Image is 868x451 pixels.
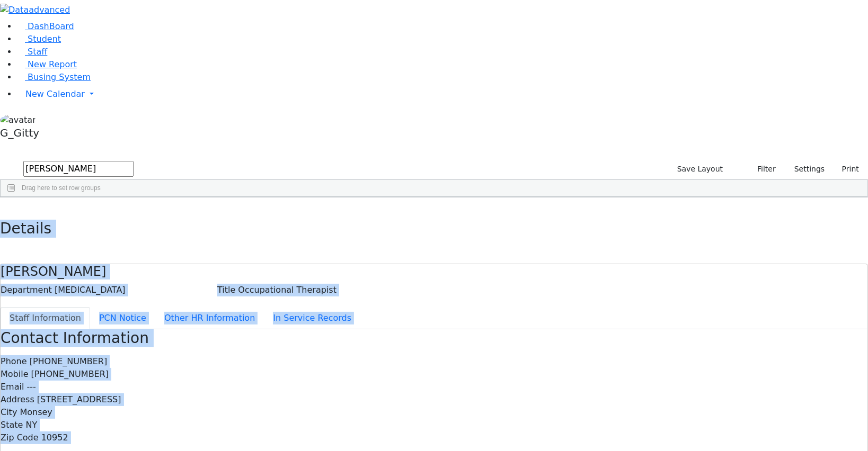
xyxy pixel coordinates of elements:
label: Department [1,284,52,296]
label: City [1,406,17,419]
span: 10952 [41,432,68,443]
label: Email [1,381,24,393]
span: --- [26,382,36,392]
span: [PHONE_NUMBER] [30,356,108,366]
button: Settings [781,161,829,177]
span: Occupational Therapist [238,285,336,295]
label: Phone [1,355,27,368]
span: Staff [28,47,47,57]
span: New Report [28,59,77,69]
button: In Service Records [264,307,360,329]
a: Staff [17,47,47,57]
span: New Calendar [25,89,85,99]
label: Mobile [1,368,28,381]
span: Monsey [20,407,52,417]
span: [STREET_ADDRESS] [37,394,121,404]
button: Print [829,161,864,177]
span: Drag here to set row groups [22,184,101,192]
button: Staff Information [1,307,90,329]
span: DashBoard [28,21,74,31]
a: Busing System [17,72,91,82]
h4: [PERSON_NAME] [1,264,867,279]
span: [MEDICAL_DATA] [55,285,126,295]
h3: Contact Information [1,329,867,347]
label: State [1,419,23,431]
label: Address [1,393,34,406]
button: Save Layout [672,161,728,177]
a: New Calendar [17,84,868,105]
span: Busing System [28,72,91,82]
a: Student [17,34,61,44]
button: Filter [743,161,781,177]
span: [PHONE_NUMBER] [31,369,109,379]
span: Student [28,34,61,44]
label: Title [217,284,235,296]
input: Search [23,161,134,177]
button: Other HR Information [155,307,264,329]
a: New Report [17,59,77,69]
label: Zip Code [1,431,39,444]
a: DashBoard [17,21,74,31]
button: PCN Notice [90,307,155,329]
span: NY [25,420,37,430]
